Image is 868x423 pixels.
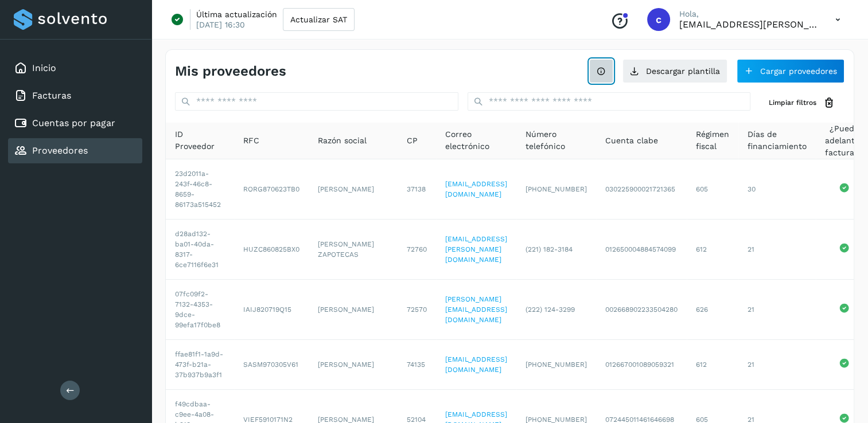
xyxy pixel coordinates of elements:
a: [EMAIL_ADDRESS][PERSON_NAME][DOMAIN_NAME] [445,235,507,264]
td: 612 [687,340,738,390]
td: 72760 [398,220,436,280]
td: 626 [687,280,738,340]
td: IAIJ820719Q15 [234,280,309,340]
a: [EMAIL_ADDRESS][DOMAIN_NAME] [445,180,507,198]
a: [PERSON_NAME][EMAIL_ADDRESS][DOMAIN_NAME] [445,295,507,324]
span: Razón social [318,135,367,147]
p: Última actualización [196,9,277,19]
div: Proveedores [8,138,142,163]
span: ID Proveedor [175,128,225,152]
td: RORG870623TB0 [234,159,309,220]
p: coral.lorenzo@clgtransportes.com [679,19,817,30]
span: Régimen fiscal [696,128,729,152]
td: 612 [687,220,738,280]
td: 030225900021721365 [596,159,687,220]
span: (221) 182-3184 [526,245,573,253]
a: Inicio [32,62,56,73]
td: 21 [738,220,816,280]
td: [PERSON_NAME] [309,340,398,390]
td: [PERSON_NAME] [309,159,398,220]
td: [PERSON_NAME] [309,280,398,340]
span: (222) 124-3299 [526,305,575,314]
span: ¿Puede adelantar facturas? [825,123,863,159]
span: Cuenta clabe [605,135,658,147]
div: Cuentas por pagar [8,111,142,136]
button: Limpiar filtros [760,92,844,113]
td: ffae81f1-1a9d-473f-b21a-37b937b9a3f1 [166,340,234,390]
div: Facturas [8,83,142,108]
td: HUZC860825BX0 [234,220,309,280]
a: Proveedores [32,145,88,156]
span: Limpiar filtros [769,97,816,108]
span: [PHONE_NUMBER] [526,185,587,193]
span: CP [407,135,418,147]
span: RFC [243,135,259,147]
td: 012650004884574099 [596,220,687,280]
button: Actualizar SAT [283,8,355,31]
a: [EMAIL_ADDRESS][DOMAIN_NAME] [445,355,507,374]
h4: Mis proveedores [175,63,286,80]
span: Actualizar SAT [290,15,347,23]
td: 07fc09f2-7132-4353-9dce-99efa17f0be8 [166,280,234,340]
td: 37138 [398,159,436,220]
td: 21 [738,280,816,340]
td: 74135 [398,340,436,390]
p: [DATE] 16:30 [196,19,245,30]
p: Hola, [679,9,817,19]
a: Facturas [32,90,71,101]
td: 72570 [398,280,436,340]
span: [PHONE_NUMBER] [526,361,587,369]
span: Correo electrónico [445,128,507,152]
td: d28ad132-ba01-40da-8317-6ce7116f6e31 [166,220,234,280]
td: [PERSON_NAME] ZAPOTECAS [309,220,398,280]
a: Cuentas por pagar [32,117,115,128]
td: 002668902233504280 [596,280,687,340]
td: 30 [738,159,816,220]
td: SASM970305V61 [234,340,309,390]
span: Número telefónico [526,128,587,152]
button: Cargar proveedores [737,59,844,83]
button: Descargar plantilla [622,59,727,83]
td: 605 [687,159,738,220]
td: 23d2011a-243f-46c8-8659-86173a515452 [166,159,234,220]
div: Inicio [8,56,142,81]
td: 012667001089059321 [596,340,687,390]
span: Días de financiamiento [748,128,807,152]
td: 21 [738,340,816,390]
